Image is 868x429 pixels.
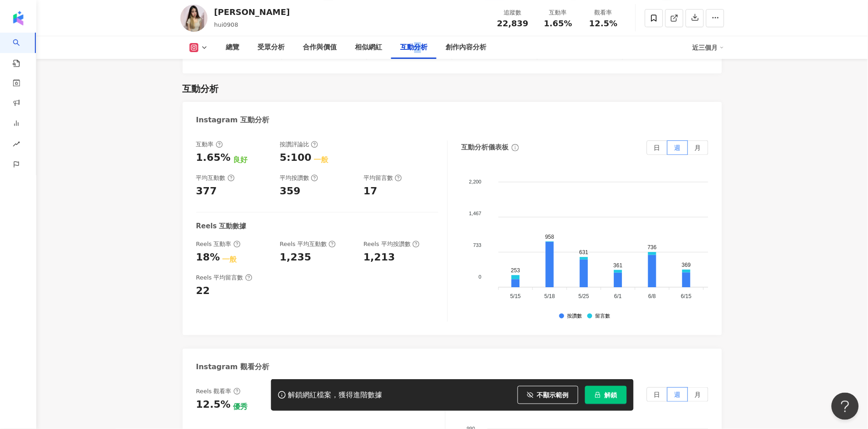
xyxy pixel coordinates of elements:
[537,391,569,399] span: 不顯示範例
[196,284,210,298] div: 22
[364,184,378,198] div: 17
[226,42,240,53] div: 總覽
[233,155,247,165] div: 良好
[510,293,521,299] tspan: 5/15
[196,140,223,149] div: 互動率
[649,293,656,299] tspan: 6/8
[11,11,25,25] img: logo icon
[280,251,311,265] div: 1,235
[280,174,318,182] div: 平均按讚數
[196,115,270,125] div: Instagram 互動分析
[183,82,219,95] div: 互動分析
[314,155,328,165] div: 一般
[469,179,482,185] tspan: 2,200
[401,42,428,53] div: 互動分析
[364,174,402,182] div: 平均留言數
[695,144,701,151] span: 月
[196,362,270,372] div: Instagram 觀看分析
[280,151,311,165] div: 5:100
[13,33,31,68] a: search
[364,240,420,248] div: Reels 平均按讚數
[579,293,590,299] tspan: 5/25
[585,386,627,404] button: 解鎖
[446,42,487,53] div: 創作內容分析
[473,242,481,248] tspan: 733
[196,184,217,198] div: 377
[567,313,582,319] div: 按讚數
[587,8,621,17] div: 觀看率
[469,211,482,216] tspan: 1,467
[461,143,509,152] div: 互動分析儀表板
[196,251,220,265] div: 18%
[280,140,318,149] div: 按讚評論比
[595,392,601,398] span: lock
[214,21,238,28] span: hui0908
[497,19,529,28] span: 22,839
[196,174,235,182] div: 平均互動數
[303,42,337,53] div: 合作與價值
[288,390,383,400] div: 解鎖網紅檔案，獲得進階數據
[214,6,290,18] div: [PERSON_NAME]
[674,144,681,151] span: 週
[222,255,237,265] div: 一般
[196,274,252,282] div: Reels 平均留言數
[544,19,572,28] span: 1.65%
[589,19,617,28] span: 12.5%
[280,240,336,248] div: Reels 平均互動數
[544,293,555,299] tspan: 5/18
[196,240,241,248] div: Reels 互動率
[355,42,383,53] div: 相似網紅
[595,313,610,319] div: 留言數
[364,251,395,265] div: 1,213
[518,386,578,404] button: 不顯示範例
[196,151,231,165] div: 1.65%
[479,274,481,280] tspan: 0
[510,143,520,153] span: info-circle
[614,293,622,299] tspan: 6/1
[13,135,20,155] span: rise
[180,5,208,32] img: KOL Avatar
[605,391,617,399] span: 解鎖
[693,40,724,55] div: 近三個月
[280,184,301,198] div: 359
[541,8,576,17] div: 互動率
[496,8,530,17] div: 追蹤數
[681,293,692,299] tspan: 6/15
[258,42,285,53] div: 受眾分析
[654,144,660,151] span: 日
[196,222,247,231] div: Reels 互動數據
